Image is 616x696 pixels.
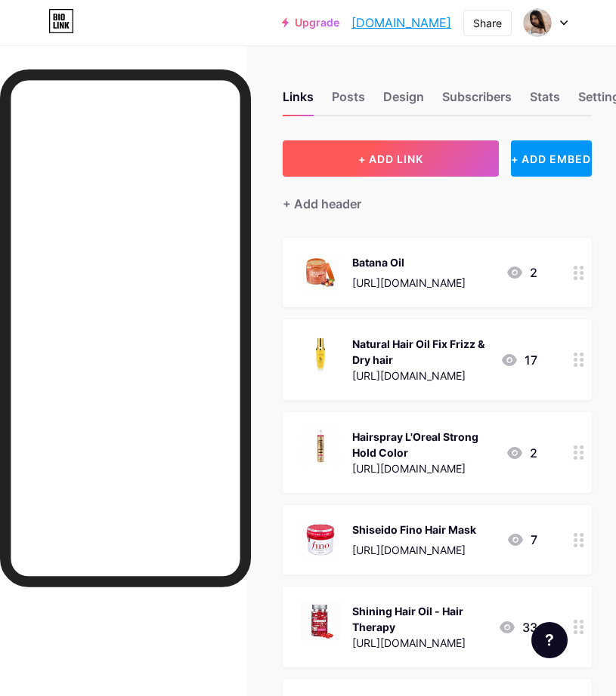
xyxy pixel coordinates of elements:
img: Batana Oil [301,253,340,292]
div: [URL][DOMAIN_NAME] [352,635,486,651]
div: [URL][DOMAIN_NAME] [352,542,476,558]
div: 2 [506,263,537,282]
div: Posts [332,88,365,115]
div: Batana Oil [352,254,466,270]
div: Shiseido Fino Hair Mask [352,522,476,537]
div: 33 [498,618,537,636]
div: Share [473,15,502,31]
div: Natural Hair Oil Fix Frizz & Dry hair [352,336,488,368]
div: Hairspray L'Oreal Strong Hold Color [352,429,494,460]
img: Hairspray L'Oreal Strong Hold Color [301,427,340,467]
div: Shining Hair Oil - Hair Therapy [352,603,486,635]
div: 17 [500,351,537,369]
div: [URL][DOMAIN_NAME] [352,368,488,383]
div: Links [283,88,314,115]
div: 7 [506,531,537,549]
div: [URL][DOMAIN_NAME] [352,275,466,291]
div: 2 [506,444,537,462]
img: Shining Hair Oil - Hair Therapy [301,602,340,641]
img: Shiseido Fino Hair Mask [301,520,340,559]
a: [DOMAIN_NAME] [351,14,451,32]
div: [URL][DOMAIN_NAME] [352,460,494,476]
img: Natural Hair Oil Fix Frizz & Dry hair [301,334,340,374]
div: Subscribers [442,88,512,115]
button: + ADD LINK [283,140,499,177]
div: + Add header [283,195,361,213]
span: + ADD LINK [358,152,423,165]
div: Design [383,88,424,115]
div: + ADD EMBED [511,140,592,177]
img: ketogoodfoodforyou [523,8,552,37]
div: Stats [530,88,560,115]
a: Upgrade [282,17,339,29]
